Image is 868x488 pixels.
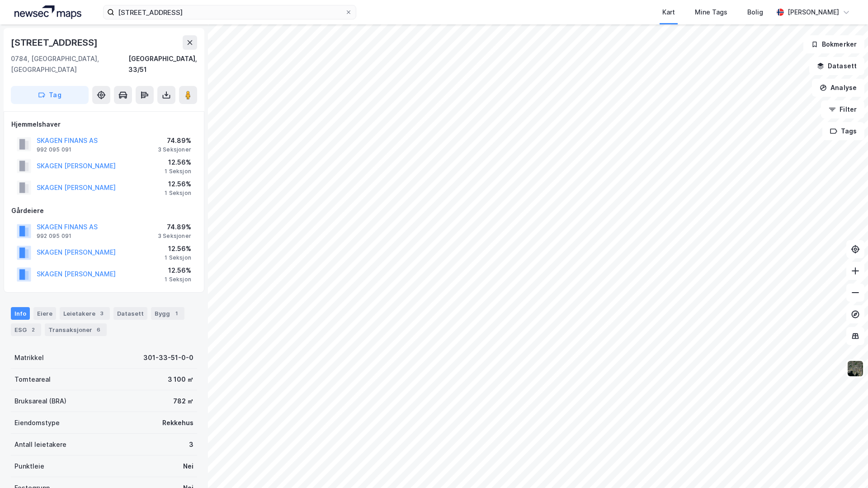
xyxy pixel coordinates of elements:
[158,135,191,146] div: 74.89%
[158,222,191,232] div: 74.89%
[11,323,41,336] div: ESG
[14,396,66,407] div: Bruksareal (BRA)
[165,254,191,261] div: 1 Seksjon
[165,168,191,175] div: 1 Seksjon
[33,307,56,320] div: Eiere
[162,417,193,428] div: Rekkehus
[14,352,44,363] div: Matrikkel
[183,461,193,472] div: Nei
[809,57,864,75] button: Datasett
[114,5,345,19] input: Søk på adresse, matrikkel, gårdeiere, leietakere eller personer
[165,179,191,190] div: 12.56%
[94,325,103,334] div: 6
[823,445,868,488] div: Kontrollprogram for chat
[11,307,30,320] div: Info
[11,35,99,50] div: [STREET_ADDRESS]
[14,5,81,19] img: logo.a4113a55bc3d86da70a041830d287a7e.svg
[158,146,191,153] div: 3 Seksjoner
[165,243,191,254] div: 12.56%
[172,309,181,318] div: 1
[788,7,839,18] div: [PERSON_NAME]
[165,157,191,168] div: 12.56%
[165,276,191,283] div: 1 Seksjon
[823,445,868,488] iframe: Chat Widget
[45,323,107,336] div: Transaksjoner
[165,265,191,276] div: 12.56%
[695,7,727,18] div: Mine Tags
[11,119,197,130] div: Hjemmelshaver
[60,307,110,320] div: Leietakere
[165,190,191,197] div: 1 Seksjon
[28,325,38,334] div: 2
[14,439,66,450] div: Antall leietakere
[662,7,675,18] div: Kart
[151,307,184,320] div: Bygg
[812,79,864,97] button: Analyse
[113,307,147,320] div: Datasett
[11,53,128,75] div: 0784, [GEOGRAPHIC_DATA], [GEOGRAPHIC_DATA]
[14,374,51,385] div: Tomteareal
[847,360,864,377] img: 9k=
[37,146,71,153] div: 992 095 091
[11,205,197,216] div: Gårdeiere
[803,35,864,53] button: Bokmerker
[128,53,197,75] div: [GEOGRAPHIC_DATA], 33/51
[14,417,60,428] div: Eiendomstype
[821,100,864,118] button: Filter
[822,122,864,140] button: Tags
[173,396,193,407] div: 782 ㎡
[168,374,193,385] div: 3 100 ㎡
[143,352,193,363] div: 301-33-51-0-0
[37,232,71,240] div: 992 095 091
[11,86,89,104] button: Tag
[97,309,106,318] div: 3
[158,232,191,240] div: 3 Seksjoner
[14,461,44,472] div: Punktleie
[189,439,193,450] div: 3
[747,7,763,18] div: Bolig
